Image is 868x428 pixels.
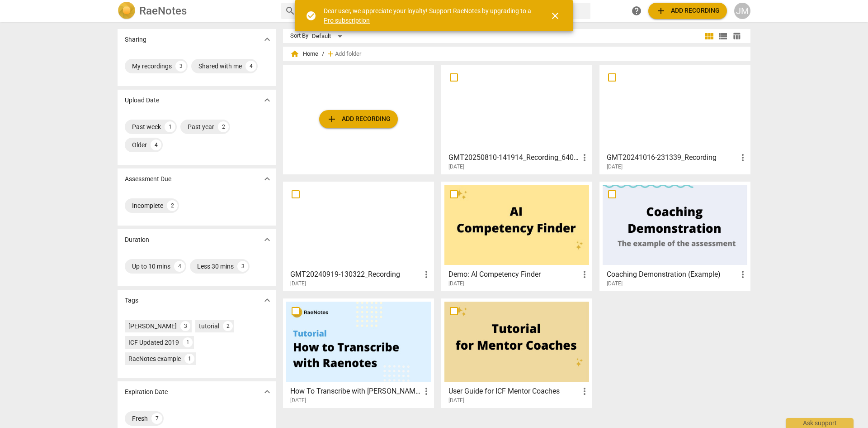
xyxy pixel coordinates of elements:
span: add [656,5,666,16]
div: RaeNotes example [128,354,181,363]
a: How To Transcribe with [PERSON_NAME][DATE] [286,302,431,404]
a: Coaching Demonstration (Example)[DATE] [603,185,747,287]
button: List view [716,29,730,43]
div: Incomplete [132,201,163,210]
span: expand_more [262,34,273,45]
div: 2 [167,200,178,211]
span: table_chart [732,32,741,40]
div: Shared with me [198,62,242,71]
span: expand_more [262,295,273,306]
span: add [326,114,337,125]
h2: RaeNotes [139,5,187,17]
div: 7 [151,413,162,424]
button: Upload [319,110,398,128]
div: My recordings [132,62,172,71]
p: Assessment Due [125,174,171,184]
p: Expiration Date [125,387,168,397]
button: Show more [260,33,274,46]
a: Demo: AI Competency Finder[DATE] [444,185,589,287]
a: Help [628,3,645,19]
div: 2 [223,321,233,331]
div: [PERSON_NAME] [128,322,177,331]
span: more_vert [421,269,432,280]
span: / [322,51,324,58]
span: more_vert [737,152,748,163]
p: Sharing [125,35,146,44]
span: view_list [717,31,728,42]
div: Fresh [132,414,148,423]
a: LogoRaeNotes [118,2,274,20]
span: expand_more [262,173,273,184]
div: Sort By [290,33,308,39]
span: check_circle [306,10,316,21]
div: tutorial [199,322,219,331]
span: more_vert [737,269,748,280]
div: Past week [132,122,161,131]
span: [DATE] [448,163,464,171]
p: Duration [125,235,149,245]
button: Table view [730,29,743,43]
span: view_module [704,31,715,42]
span: home [290,49,299,58]
span: close [550,10,561,21]
button: Tile view [703,29,716,43]
span: more_vert [579,152,590,163]
div: 1 [165,121,175,132]
a: GMT20240919-130322_Recording[DATE] [286,185,431,287]
span: Add folder [335,51,361,58]
div: Default [312,29,345,43]
button: Close [544,5,566,27]
span: [DATE] [290,397,306,404]
h3: Coaching Demonstration (Example) [607,269,737,280]
button: JM [734,3,750,19]
span: [DATE] [448,280,464,288]
span: [DATE] [448,397,464,404]
span: Add recording [656,5,720,16]
div: Past year [188,122,214,131]
h3: How To Transcribe with RaeNotes [290,386,421,397]
span: more_vert [579,269,590,280]
span: add [326,49,335,58]
div: 3 [180,321,190,331]
div: 3 [175,61,186,72]
h3: User Guide for ICF Mentor Coaches [448,386,579,397]
button: Show more [260,93,274,107]
button: Show more [260,233,274,246]
span: more_vert [579,386,590,397]
div: 4 [151,139,161,150]
h3: GMT20250810-141914_Recording_640x360 [448,152,579,163]
a: User Guide for ICF Mentor Coaches[DATE] [444,302,589,404]
span: expand_more [262,95,273,106]
a: GMT20250810-141914_Recording_640x360[DATE] [444,68,589,170]
span: expand_more [262,234,273,245]
div: 4 [174,261,185,272]
img: Logo [118,2,136,20]
div: Less 30 mins [197,262,234,271]
h3: Demo: AI Competency Finder [448,269,579,280]
div: Ask support [786,418,854,428]
button: Show more [260,385,274,399]
button: Show more [260,293,274,307]
a: Pro subscription [324,17,370,24]
div: Dear user, we appreciate your loyalty! Support RaeNotes by upgrading to a [324,6,533,25]
span: [DATE] [290,280,306,288]
span: help [631,5,642,16]
button: Upload [648,3,727,19]
div: 4 [245,61,256,72]
p: Tags [125,296,138,305]
div: 3 [237,261,248,272]
div: 1 [183,337,193,347]
span: [DATE] [607,280,623,288]
button: Show more [260,172,274,186]
span: [DATE] [607,163,623,171]
div: Older [132,140,147,149]
div: ICF Updated 2019 [128,338,179,347]
span: search [285,5,296,16]
span: Home [290,49,318,58]
div: 2 [218,121,229,132]
a: GMT20241016-231339_Recording[DATE] [603,68,747,170]
span: Add recording [326,114,391,125]
div: 1 [184,354,194,364]
span: more_vert [421,386,432,397]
